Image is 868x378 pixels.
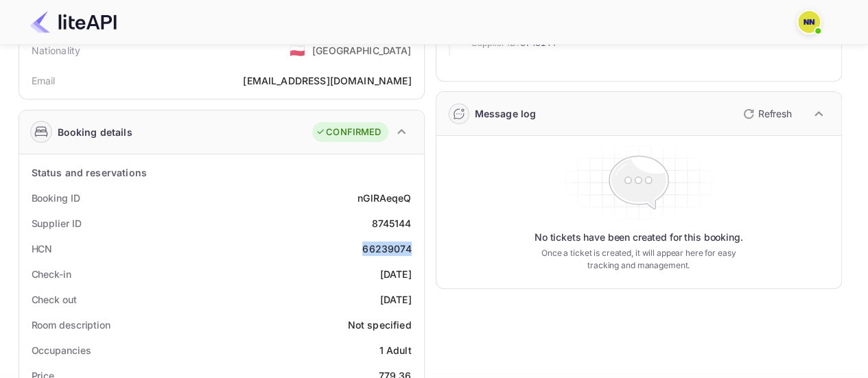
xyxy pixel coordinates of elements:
div: Email [32,73,56,88]
div: [GEOGRAPHIC_DATA] [312,43,412,58]
div: HCN [32,241,53,256]
p: Refresh [758,106,792,121]
div: Message log [475,106,537,121]
div: [DATE] [380,267,412,281]
div: 8745144 [371,216,411,231]
div: Status and reservations [32,165,147,180]
span: United States [290,38,305,62]
div: Booking ID [32,191,80,205]
div: Occupancies [32,343,91,357]
div: Check out [32,292,77,307]
div: [EMAIL_ADDRESS][DOMAIN_NAME] [243,73,411,88]
button: Refresh [735,103,797,125]
p: Once a ticket is created, it will appear here for easy tracking and management. [530,247,747,272]
img: N/A N/A [798,11,820,33]
div: Supplier ID [32,216,82,231]
div: CONFIRMED [316,126,381,139]
p: No tickets have been created for this booking. [535,231,743,244]
div: Room description [32,318,110,332]
div: 1 Adult [379,343,411,357]
div: Booking details [58,125,132,139]
div: [DATE] [380,292,412,307]
div: nGlRAeqeQ [357,191,411,205]
div: Nationality [32,43,81,58]
div: Check-in [32,267,71,281]
div: 66239074 [362,241,411,256]
img: LiteAPI Logo [30,11,117,33]
div: Not specified [348,318,412,332]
